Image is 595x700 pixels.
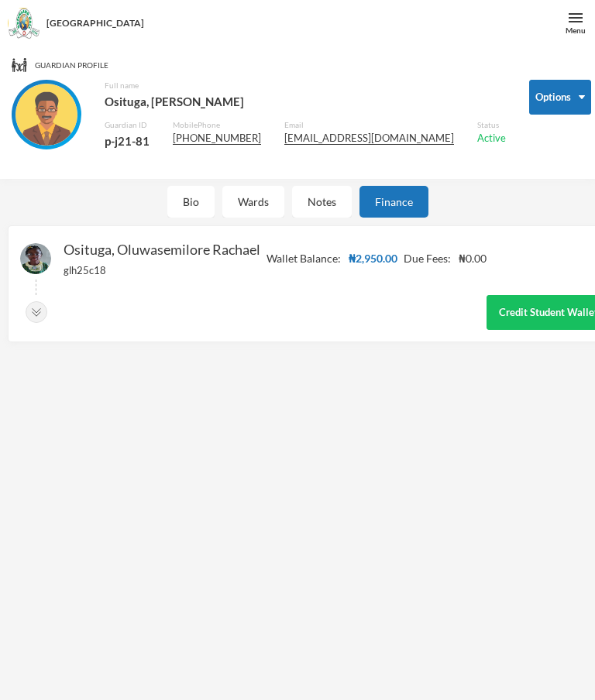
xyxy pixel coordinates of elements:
div: Finance [359,186,428,218]
div: Email [284,119,454,131]
img: see less [26,301,47,323]
div: Wards [222,186,284,218]
div: Osituga, Oluwasemilore Rachael [64,238,260,280]
div: Notes [292,186,352,218]
div: [GEOGRAPHIC_DATA] [46,16,144,30]
div: Active [477,131,506,146]
img: GUARDIAN [15,84,77,146]
div: Osituga, [PERSON_NAME] [105,91,506,112]
span: Due Fees: [404,250,451,266]
button: Options [529,80,591,115]
div: Menu [566,25,586,36]
span: ₦0.00 [459,250,487,266]
span: Guardian Profile [35,60,108,71]
img: logo [9,9,40,39]
span: Wallet Balance: [267,250,341,266]
img: STUDENT [20,243,51,274]
div: Status [477,119,506,131]
div: Full name [105,80,506,91]
div: glh25c18 [64,262,260,280]
span: ₦2,950.00 [349,250,397,266]
div: p-j21-81 [105,131,150,151]
div: Guardian ID [105,119,150,131]
div: Mobile Phone [173,119,261,131]
div: Bio [167,186,215,218]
